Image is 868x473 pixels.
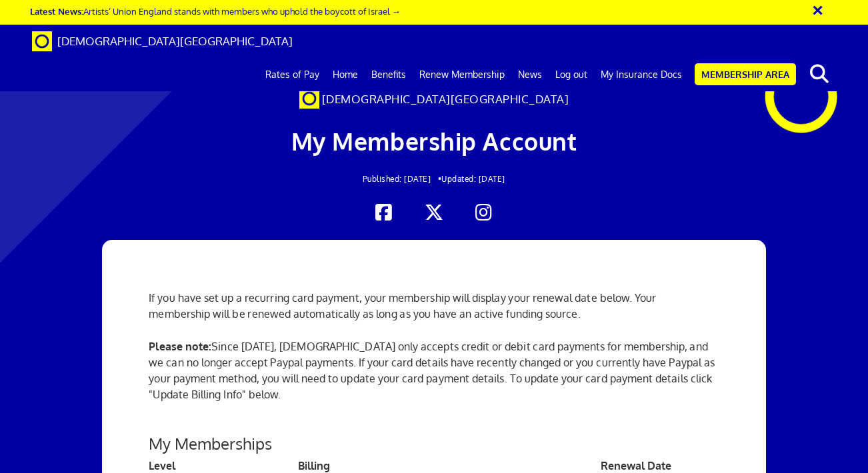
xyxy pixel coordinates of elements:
a: Latest News:Artists’ Union England stands with members who uphold the boycott of Israel → [30,5,401,17]
a: Rates of Pay [259,58,326,91]
a: Log out [549,58,594,91]
p: If you have set up a recurring card payment, your membership will display your renewal date below... [149,290,719,322]
a: Home [326,58,365,91]
span: [DEMOGRAPHIC_DATA][GEOGRAPHIC_DATA] [322,92,569,106]
a: My Insurance Docs [594,58,689,91]
p: Since [DATE], [DEMOGRAPHIC_DATA] only accepts credit or debit card payments for membership, and w... [149,338,719,418]
h3: My Memberships [149,435,719,452]
a: Membership Area [695,63,796,85]
strong: Please note: [149,340,211,353]
button: search [799,60,839,88]
a: News [511,58,549,91]
a: Brand [DEMOGRAPHIC_DATA][GEOGRAPHIC_DATA] [22,25,303,58]
th: Level [149,459,298,472]
span: [DEMOGRAPHIC_DATA][GEOGRAPHIC_DATA] [57,34,293,48]
a: Renew Membership [413,58,511,91]
th: Billing [298,459,601,472]
a: Benefits [365,58,413,91]
span: Published: [DATE] • [363,174,442,184]
h2: Updated: [DATE] [169,175,699,183]
strong: Latest News: [30,5,83,17]
th: Renewal Date [601,459,719,472]
span: My Membership Account [291,126,577,156]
